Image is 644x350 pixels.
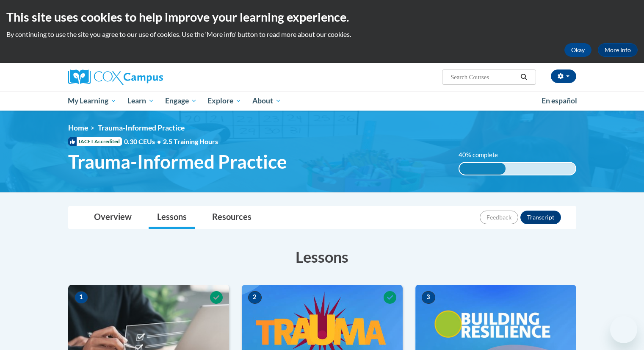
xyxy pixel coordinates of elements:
[68,69,163,85] img: Cox Campus
[520,211,561,224] button: Transcript
[68,123,88,132] a: Home
[124,137,163,146] span: 0.30 CEUs
[68,96,116,106] span: My Learning
[204,206,260,229] a: Resources
[160,91,202,111] a: Engage
[248,291,262,304] span: 2
[536,92,583,110] a: En español
[98,123,185,132] span: Trauma-Informed Practice
[564,43,591,57] button: Okay
[68,69,229,85] a: Cox Campus
[542,96,577,105] span: En español
[157,137,161,145] span: •
[459,150,507,160] label: 40% complete
[68,137,122,146] span: IACET Accredited
[63,91,122,111] a: My Learning
[459,163,506,175] div: 40% complete
[55,91,589,111] div: Main menu
[75,291,88,304] span: 1
[517,72,530,82] button: Search
[480,211,518,224] button: Feedback
[610,316,637,343] iframe: Button to launch messaging window
[6,30,638,39] p: By continuing to use the site you agree to our use of cookies. Use the ‘More info’ button to read...
[6,8,638,25] h2: This site uses cookies to help improve your learning experience.
[598,43,638,57] a: More Info
[551,69,576,83] button: Account Settings
[163,137,218,145] span: 2.5 Training Hours
[165,96,197,106] span: Engage
[207,96,241,106] span: Explore
[450,72,517,82] input: Search Courses
[252,96,281,106] span: About
[86,206,140,229] a: Overview
[149,206,195,229] a: Lessons
[127,96,154,106] span: Learn
[422,291,435,304] span: 3
[68,150,287,173] span: Trauma-Informed Practice
[247,91,287,111] a: About
[202,91,247,111] a: Explore
[68,246,576,267] h3: Lessons
[122,91,160,111] a: Learn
